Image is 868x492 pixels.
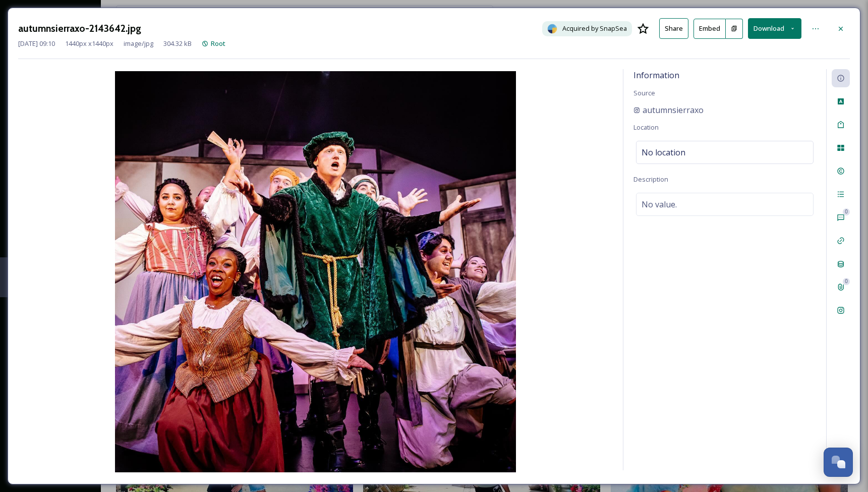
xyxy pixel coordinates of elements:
[633,70,679,81] span: Information
[211,39,225,48] span: Root
[633,175,668,184] span: Description
[18,21,141,36] h3: autumnsierraxo-2143642.jpg
[18,71,613,472] img: autumnsierraxo-2143642.jpg
[562,24,627,33] span: Acquired by SnapSea
[547,24,557,34] img: snapsea-logo.png
[65,39,113,48] span: 1440 px x 1440 px
[748,18,801,39] button: Download
[642,198,677,210] span: No value.
[124,39,153,48] span: image/jpg
[693,19,726,39] button: Embed
[633,104,704,116] a: autumnsierraxo
[643,104,704,116] span: autumnsierraxo
[843,208,850,215] div: 0
[163,39,192,48] span: 304.32 kB
[642,146,685,158] span: No location
[843,278,850,285] div: 0
[824,448,853,477] button: Open Chat
[18,39,55,48] span: [DATE] 09:10
[633,123,659,132] span: Location
[633,88,655,97] span: Source
[659,18,688,39] button: Share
